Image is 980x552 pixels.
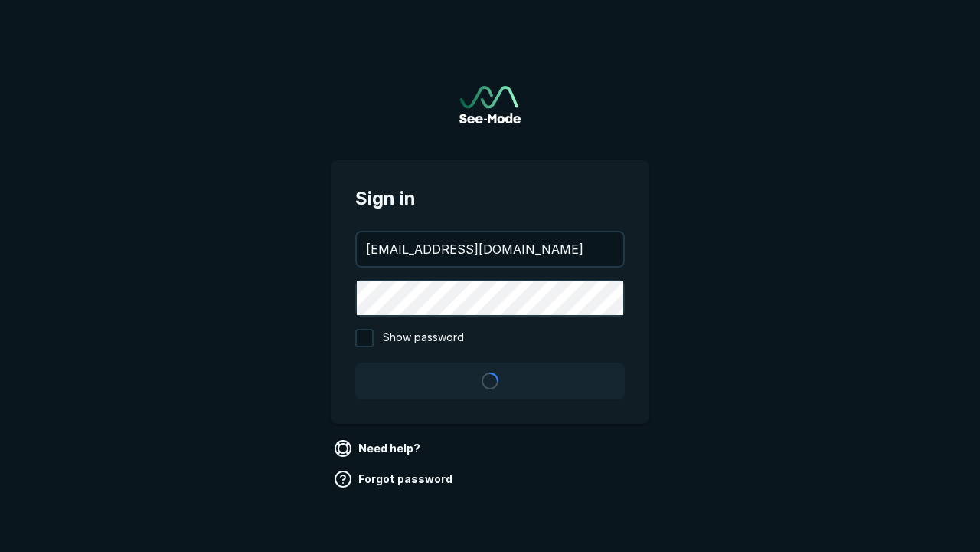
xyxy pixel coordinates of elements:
a: Need help? [331,436,426,461]
span: Show password [383,329,464,347]
a: Forgot password [331,467,459,491]
img: See-Mode Logo [459,86,521,123]
input: your@email.com [357,232,623,266]
a: Go to sign in [459,86,521,123]
span: Sign in [355,185,625,212]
